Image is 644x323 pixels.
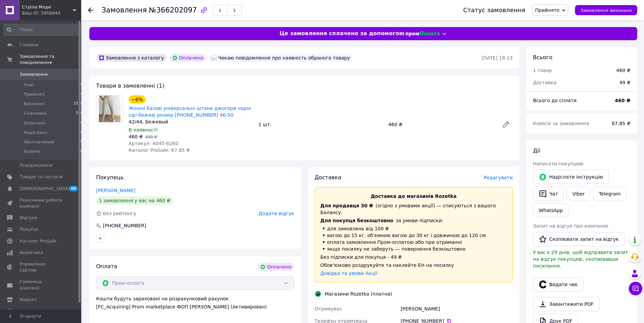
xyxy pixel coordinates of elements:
a: Жіночі базові універсальні штани джогери чорні сірі бежеві розмір [PHONE_NUMBER] 46-50 [129,106,251,118]
span: У вас є 29 днів, щоб відправити запит на відгук покупцеві, скопіювавши посилання. [533,250,628,269]
li: для замовлень від 100 ₴ [320,225,507,232]
span: 1538 [73,101,83,107]
button: Чат [533,187,564,201]
span: Це замовлення сплачено за допомогою [280,30,404,38]
div: 460 ₴ [616,67,630,74]
span: Відгуки [20,215,37,221]
img: Жіночі базові універсальні штани джогери чорні сірі бежеві розмір 42-44 44-46 46-50 [99,96,120,122]
button: Видати чек [533,277,583,292]
span: Стріла Моди [22,4,73,10]
span: 0 [81,82,83,88]
span: Маркет [20,297,37,303]
div: Обов'язково роздрукуйте та наклейте ЕН на посилку [320,262,507,269]
span: Каталог ProSale [20,238,56,244]
span: Дії [533,147,540,154]
span: Артикул: 4045-6260 [129,141,178,146]
div: Без підписки для покупця - 49 ₴ [320,254,507,260]
span: Покупці [20,226,38,232]
span: 67.85 ₴ [612,121,630,126]
div: [PERSON_NAME] [399,303,514,315]
span: Без рейтингу [103,211,136,216]
div: Ваш ID: 3956849 [22,10,81,16]
span: 460 ₴ [129,134,143,139]
img: :speech_balloon: [212,55,217,61]
span: Покупець [96,174,124,181]
div: [FC_Acquiring] Prom marketplace ФОП [PERSON_NAME] (Активирован) [96,303,294,310]
div: Оплачено [258,263,294,271]
div: Оплачено [170,54,206,62]
span: 0 [81,139,83,145]
span: Товари та послуги [20,174,63,180]
div: 1 шт. [256,120,386,129]
a: Довідка та умови Акції [320,271,378,276]
span: Несплачений [24,139,54,145]
span: Повідомлення [20,162,52,168]
div: −6% [129,95,146,103]
div: Замовлення з каталогу [96,54,167,62]
span: Показники роботи компанії [20,197,63,209]
span: Замовлення виконано [580,8,632,13]
span: 0 [81,148,83,155]
span: 1 товар [533,68,552,73]
button: Замовлення виконано [575,5,637,15]
span: Прийнято [535,7,559,13]
span: Всього [533,54,552,61]
a: [PERSON_NAME] [96,188,135,193]
div: Повернутися назад [88,7,93,14]
span: Головна [20,42,39,48]
button: Чат з покупцем [629,282,642,295]
span: Запит на відгук про компанію [533,223,608,229]
a: Viber [567,187,590,201]
span: Оплата [96,263,117,270]
span: Отримувач [315,306,342,312]
span: Виконані [24,101,45,107]
span: Прийняті [24,91,45,97]
div: Статус замовлення [463,7,526,14]
div: 49 ₴ [615,75,635,90]
span: Товари в замовленні (1) [96,83,164,89]
button: Скопіювати запит на відгук [533,232,624,246]
span: Халепа [24,148,41,155]
span: 14 [78,91,83,97]
li: оплата замовлення Пром-оплатою або при отриманні [320,239,507,246]
span: Нові [24,82,34,88]
span: Доставка [315,174,341,181]
span: 590 [76,110,83,116]
a: Редагувати [499,118,513,131]
span: Налаштування [20,308,54,314]
span: Замовлення [102,6,147,14]
span: 0 [81,120,83,126]
div: за умови підписки: [320,217,507,224]
div: Магазини Rozetka (платна) [323,291,394,297]
span: [DEMOGRAPHIC_DATA] [20,186,70,192]
span: Комісія за замовлення [533,121,589,126]
b: 460 ₴ [615,98,630,103]
span: Редагувати [484,175,513,180]
div: (згідно з умовами акції) — списуються з вашого Балансу. [320,202,507,216]
span: Управління сайтом [20,261,63,273]
div: 42/44, Бежевый [129,118,253,125]
span: Скасовані [24,110,47,116]
time: [DATE] 18:13 [482,55,513,61]
span: Надіслано [24,130,47,136]
span: Для продавця 30 ₴ [320,203,373,208]
span: Замовлення [20,71,48,77]
input: Пошук [3,24,84,36]
span: Для покупця безкоштовно [320,218,394,223]
span: Аналітика [20,250,43,256]
div: Чекаю повідомлення про наявність обраного товару [209,54,353,62]
button: Надіслати інструкцію [533,170,609,184]
span: №366202097 [149,6,197,14]
a: Завантажити PDF [533,297,599,311]
div: Кошти будуть зараховані на розрахунковий рахунок [96,295,294,310]
span: Доставка [533,80,556,85]
span: Замовлення та повідомлення [20,53,81,66]
div: 1 замовлення у вас на 460 ₴ [96,197,173,205]
li: вагою до 15 кг, об'ємною вагою до 30 кг і довжиною до 120 см [320,232,507,239]
div: 460 ₴ [385,120,496,129]
span: Всього до сплати [533,98,577,103]
span: 60 [69,186,78,191]
span: Оплачені [24,120,45,126]
span: Написати покупцеві [533,161,583,166]
span: Гаманець компанії [20,279,63,291]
